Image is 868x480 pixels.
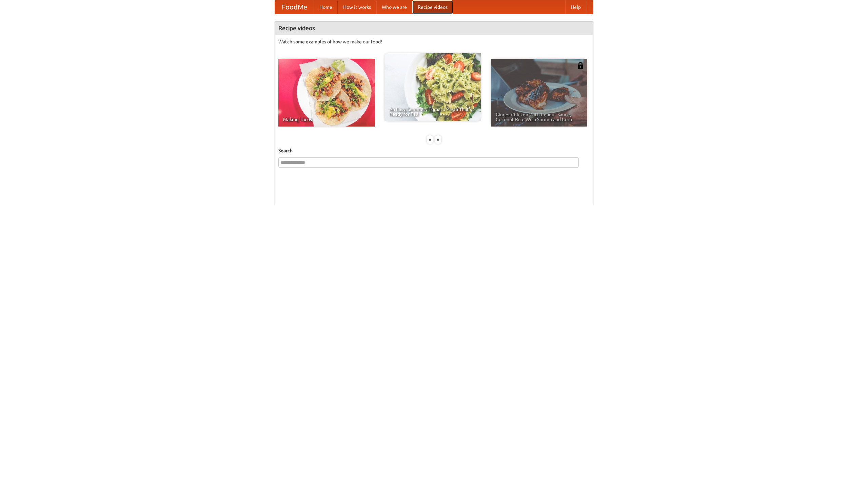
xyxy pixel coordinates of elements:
a: Making Tacos [278,59,375,127]
a: Help [565,0,586,14]
a: FoodMe [275,0,314,14]
h4: Recipe videos [275,21,593,35]
p: Watch some examples of how we make our food! [278,38,590,45]
a: An Easy, Summery Tomato Pasta That's Ready for Fall [384,53,481,121]
a: How it works [338,0,376,14]
a: Home [314,0,338,14]
div: « [427,135,433,144]
h5: Search [278,147,590,154]
a: Who we are [376,0,412,14]
a: Recipe videos [412,0,453,14]
span: Making Tacos [283,117,370,122]
div: » [435,135,441,144]
img: 483408.png [577,62,584,69]
span: An Easy, Summery Tomato Pasta That's Ready for Fall [389,107,476,116]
